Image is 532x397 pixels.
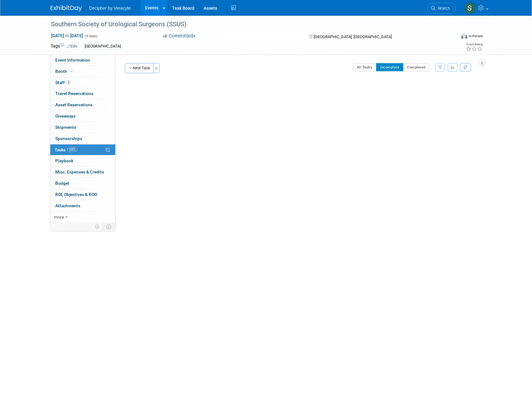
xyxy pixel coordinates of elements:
a: Shipments [50,122,115,133]
a: Booth [50,66,115,77]
span: [DATE] [DATE] [51,33,83,38]
button: Completed [403,63,430,71]
button: Committed [161,33,198,39]
a: Attachments [50,200,115,211]
span: Misc. Expenses & Credits [55,169,104,174]
span: Playbook [55,158,73,163]
span: Tasks [55,147,77,152]
td: Personalize Event Tab Strip [92,223,103,231]
img: Scott Kiedrowski [464,2,476,14]
a: Refresh [460,63,471,71]
div: Event Format [419,33,483,42]
span: to [64,33,70,38]
td: Tags [51,43,77,50]
span: Search [435,6,450,11]
span: Budget [55,181,69,186]
a: Search [427,3,456,14]
span: Staff [55,80,71,85]
a: Staff2 [50,77,115,88]
span: Giveaways [55,113,76,118]
div: Event Rating [466,43,483,46]
td: Toggle Event Tabs [102,223,115,231]
img: ExhibitDay [51,5,82,12]
a: Edit [67,44,77,48]
a: Asset Reservations [50,99,115,110]
a: Travel Reservations [50,88,115,99]
span: Decipher by Veracyte [89,6,131,11]
span: 2 [66,80,71,85]
span: [GEOGRAPHIC_DATA], [GEOGRAPHIC_DATA] [314,34,392,39]
span: Shipments [55,125,76,130]
a: Sponsorships [50,133,115,144]
span: Attachments [55,203,80,208]
div: Southern Society of Urological Surgeons (SSUS) [49,19,446,30]
img: Format-Inperson.png [461,33,467,38]
a: Misc. Expenses & Credits [50,167,115,178]
a: ROI, Objectives & ROO [50,189,115,200]
span: Travel Reservations [55,91,93,96]
a: Giveaways [50,111,115,122]
a: Event Information [50,55,115,66]
button: New Task [125,63,154,73]
i: Booth reservation complete [70,69,73,73]
div: In-Person [468,34,483,38]
span: ROI, Objectives & ROO [55,192,97,197]
span: Sponsorships [55,136,82,141]
button: All Tasks [353,63,377,71]
span: (3 days) [84,34,97,38]
a: Playbook [50,155,115,166]
button: Incomplete [376,63,403,71]
div: [GEOGRAPHIC_DATA] [83,43,123,50]
span: Booth [55,69,74,74]
span: Event Information [55,58,90,63]
span: 100% [67,147,77,152]
a: Budget [50,178,115,189]
span: Asset Reservations [55,102,92,107]
span: more [54,214,64,219]
a: Tasks100% [50,144,115,155]
a: more [50,212,115,223]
